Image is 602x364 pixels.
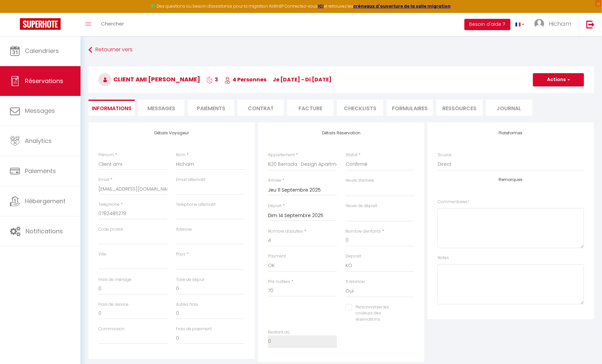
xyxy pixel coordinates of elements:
[346,177,374,184] label: Heure d'arrivée
[268,228,303,235] label: Nombre d'adultes
[25,77,63,85] span: Réservations
[101,20,124,27] span: Chercher
[268,253,286,259] label: Payment
[438,177,584,182] h4: Remarques
[549,20,571,28] span: Hicham
[88,100,135,116] li: Informations
[25,167,56,175] span: Paiements
[98,75,200,83] span: Client ami [PERSON_NAME]
[98,202,120,208] label: Téléphone
[176,251,186,257] label: Pays
[98,226,123,233] label: Code postal
[486,100,532,116] li: Journal
[268,131,414,135] h4: Détails Réservation
[387,100,433,116] li: FORMULAIRES
[98,326,125,332] label: Commission
[176,202,216,208] label: Téléphone alternatif
[268,177,281,184] label: Arrivée
[318,3,324,9] a: ICI
[438,199,470,205] label: Commentaires
[534,19,544,29] img: ...
[98,277,132,283] label: Frais de ménage
[268,279,290,285] label: Prix nuitées
[176,277,204,283] label: Taxe de séjour
[20,18,61,30] img: Super Booking
[438,131,584,135] h4: Plateformes
[346,152,357,158] label: Statut
[346,228,381,235] label: Nombre d'enfants
[346,279,365,285] label: A relancer
[533,73,584,86] button: Actions
[5,3,25,23] button: Ouvrir le widget de chat LiveChat
[352,304,406,323] label: Personnaliser les couleurs des réservations
[465,19,511,30] button: Besoin d'aide ?
[96,13,129,36] a: Chercher
[98,131,245,135] h4: Détails Voyageur
[98,177,109,183] label: Email
[98,251,106,257] label: Ville
[26,227,63,235] span: Notifications
[176,226,192,233] label: Adresse
[586,20,595,28] img: logout
[206,76,218,83] span: 3
[268,329,290,336] label: Restant dû
[176,326,212,332] label: Frais de paiement
[337,100,383,116] li: CHECKLISTS
[529,13,579,36] a: ... Hicham
[224,76,266,83] span: 4 Personnes
[176,301,198,308] label: Autres frais
[438,255,449,261] label: Notes
[147,105,175,112] span: Messages
[436,100,483,116] li: Ressources
[268,152,295,158] label: Appartement
[353,3,451,9] a: créneaux d'ouverture de la salle migration
[176,152,186,158] label: Nom
[268,203,282,209] label: Départ
[98,152,114,158] label: Prénom
[176,177,205,183] label: Email alternatif
[88,44,594,56] a: Retourner vers
[25,197,66,205] span: Hébergement
[438,152,452,158] label: Source
[346,203,377,209] label: Heure de départ
[25,47,59,55] span: Calendriers
[98,301,129,308] label: Frais de service
[25,107,55,115] span: Messages
[188,100,234,116] li: Paiements
[25,137,52,145] span: Analytics
[273,76,332,83] span: je [DATE] - di [DATE]
[346,253,361,259] label: Deposit
[287,100,334,116] li: Facture
[238,100,284,116] li: Contrat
